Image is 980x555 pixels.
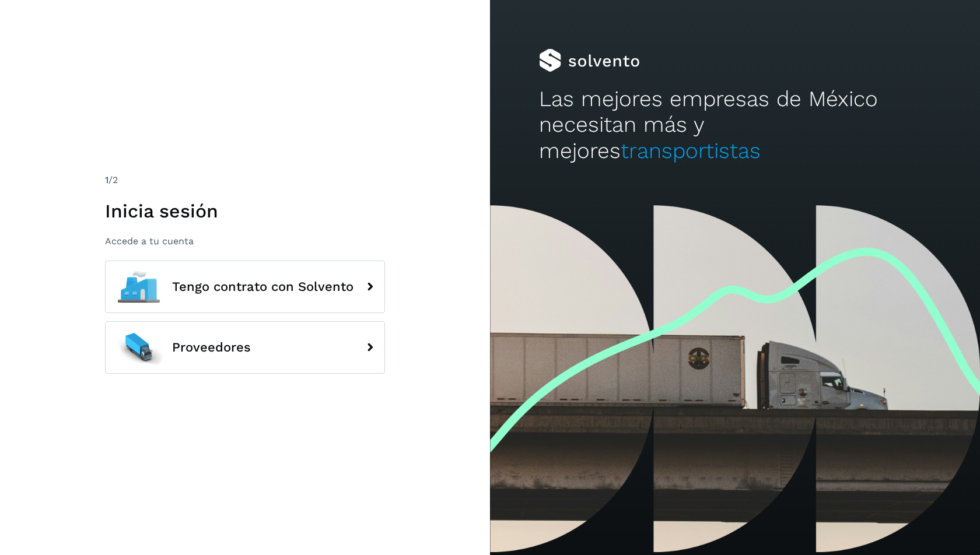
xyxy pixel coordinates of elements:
button: Proveedores [105,321,385,374]
div: /2 [105,173,385,187]
span: Proveedores [172,340,251,354]
p: Accede a tu cuenta [105,236,385,247]
span: Tengo contrato con Solvento [172,280,353,294]
h2: Las mejores empresas de México necesitan más y mejores [539,86,931,164]
h1: Inicia sesión [105,200,385,222]
span: transportistas [621,138,761,163]
button: Tengo contrato con Solvento [105,261,385,313]
span: 1 [105,174,108,185]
